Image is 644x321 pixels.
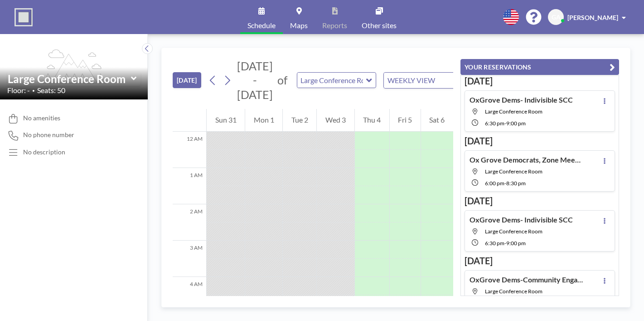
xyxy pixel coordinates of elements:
[245,109,282,132] div: Mon 1
[247,22,276,29] span: Schedule
[465,75,615,87] h3: [DATE]
[465,255,615,267] h3: [DATE]
[317,109,354,132] div: Wed 3
[173,204,206,241] div: 2 AM
[173,241,206,277] div: 3 AM
[23,114,60,122] span: No amenities
[23,131,74,139] span: No phone number
[460,59,619,75] button: YOUR RESERVATIONS
[506,180,526,187] span: 8:30 PM
[173,277,206,313] div: 4 AM
[283,109,316,132] div: Tue 2
[421,109,453,132] div: Sat 6
[438,74,447,86] input: Search for option
[506,120,526,127] span: 9:00 PM
[552,13,561,21] span: GA
[355,109,389,132] div: Thu 4
[173,72,201,88] button: [DATE]
[465,195,615,207] h3: [DATE]
[384,73,462,88] div: Search for option
[485,228,542,235] span: Large Conference Room
[277,73,287,87] span: of
[485,240,504,247] span: 6:30 PM
[390,109,421,132] div: Fri 5
[465,135,615,147] h3: [DATE]
[485,120,504,127] span: 6:30 PM
[322,22,347,29] span: Reports
[37,86,65,95] span: Seats: 50
[470,155,583,164] h4: Ox Grove Democrats, Zone Meeting
[15,8,33,26] img: organization-logo
[173,168,206,204] div: 1 AM
[23,148,65,156] div: No description
[8,72,131,85] input: Large Conference Room
[237,59,273,101] span: [DATE] - [DATE]
[485,168,542,175] span: Large Conference Room
[290,22,308,29] span: Maps
[173,132,206,168] div: 12 AM
[7,86,30,95] span: Floor: -
[567,14,618,21] span: [PERSON_NAME]
[504,240,506,247] span: -
[506,240,526,247] span: 9:00 PM
[386,74,437,86] span: WEEKLY VIEW
[470,215,573,224] h4: OxGrove Dems- Indivisible SCC
[297,73,367,88] input: Large Conference Room
[504,120,506,127] span: -
[207,109,245,132] div: Sun 31
[485,180,504,187] span: 6:00 PM
[470,275,583,284] h4: OxGrove Dems-Community Engagement
[485,108,542,115] span: Large Conference Room
[32,88,35,94] span: •
[470,95,573,104] h4: OxGrove Dems- Indivisible SCC
[485,288,542,295] span: Large Conference Room
[362,22,397,29] span: Other sites
[504,180,506,187] span: -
